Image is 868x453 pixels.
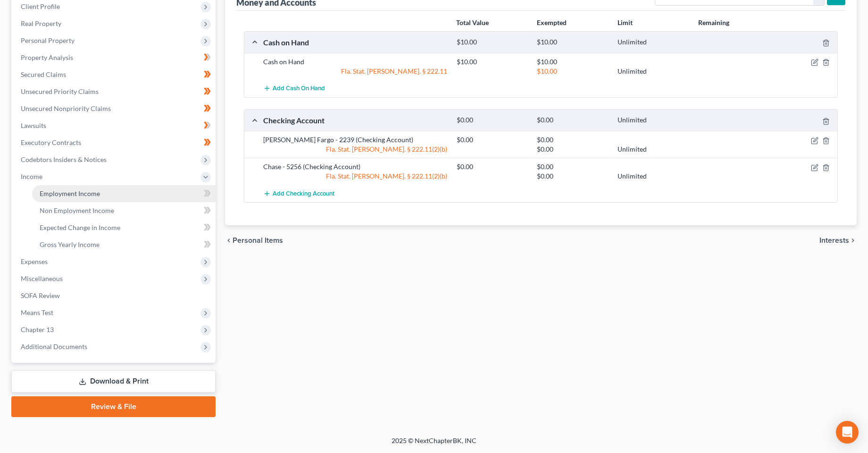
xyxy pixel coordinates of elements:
[613,38,693,47] div: Unlimited
[13,134,216,151] a: Executory Contracts
[21,70,66,78] span: Secured Claims
[11,396,216,417] a: Review & File
[21,121,46,129] span: Lawsuits
[40,206,114,214] span: Non Employment Income
[456,18,489,26] strong: Total Value
[613,145,693,154] div: Unlimited
[21,87,99,95] span: Unsecured Priority Claims
[21,104,111,112] span: Unsecured Nonpriority Claims
[532,57,613,67] div: $10.00
[21,257,48,265] span: Expenses
[13,49,216,66] a: Property Analysis
[698,18,729,26] strong: Remaining
[259,135,452,145] div: [PERSON_NAME] Fargo - 2239 (Checking Account)
[21,325,54,333] span: Chapter 13
[21,172,42,180] span: Income
[165,436,703,453] div: 2025 © NextChapterBK, INC
[532,145,613,154] div: $0.00
[21,342,87,350] span: Additional Documents
[21,308,53,316] span: Means Test
[21,274,63,282] span: Miscellaneous
[532,135,613,145] div: $0.00
[13,117,216,134] a: Lawsuits
[263,80,325,97] button: Add Cash on Hand
[259,57,452,67] div: Cash on Hand
[32,202,216,219] a: Non Employment Income
[32,236,216,253] a: Gross Yearly Income
[21,2,60,10] span: Client Profile
[225,237,283,244] button: chevron_left Personal Items
[32,185,216,202] a: Employment Income
[849,237,857,244] i: chevron_right
[21,291,60,299] span: SOFA Review
[613,67,693,76] div: Unlimited
[618,18,633,26] strong: Limit
[836,421,859,444] div: Open Intercom Messenger
[13,83,216,100] a: Unsecured Priority Claims
[259,162,452,171] div: Chase - 5256 (Checking Account)
[40,189,100,197] span: Employment Income
[263,185,334,202] button: Add Checking Account
[532,116,613,125] div: $0.00
[532,162,613,171] div: $0.00
[21,138,81,146] span: Executory Contracts
[21,53,73,61] span: Property Analysis
[13,66,216,83] a: Secured Claims
[21,19,61,27] span: Real Property
[11,370,216,393] a: Download & Print
[13,287,216,304] a: SOFA Review
[273,85,325,93] span: Add Cash on Hand
[532,171,613,181] div: $0.00
[259,145,452,154] div: Fla. Stat. [PERSON_NAME]. § 222.11(2)(b)
[819,237,849,244] span: Interests
[532,38,613,47] div: $10.00
[40,240,100,248] span: Gross Yearly Income
[452,162,533,171] div: $0.00
[233,237,283,244] span: Personal Items
[40,223,120,231] span: Expected Change in Income
[537,18,567,26] strong: Exempted
[452,116,533,125] div: $0.00
[259,37,452,47] div: Cash on Hand
[452,57,533,67] div: $10.00
[613,116,693,125] div: Unlimited
[225,237,233,244] i: chevron_left
[21,155,107,163] span: Codebtors Insiders & Notices
[259,171,452,181] div: Fla. Stat. [PERSON_NAME]. § 222.11(2)(b)
[259,115,452,125] div: Checking Account
[819,237,857,244] button: Interests chevron_right
[532,67,613,76] div: $10.00
[452,135,533,145] div: $0.00
[273,190,334,197] span: Add Checking Account
[21,36,75,44] span: Personal Property
[13,100,216,117] a: Unsecured Nonpriority Claims
[613,171,693,181] div: Unlimited
[452,38,533,47] div: $10.00
[259,67,452,76] div: Fla. Stat. [PERSON_NAME]. § 222.11
[32,219,216,236] a: Expected Change in Income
